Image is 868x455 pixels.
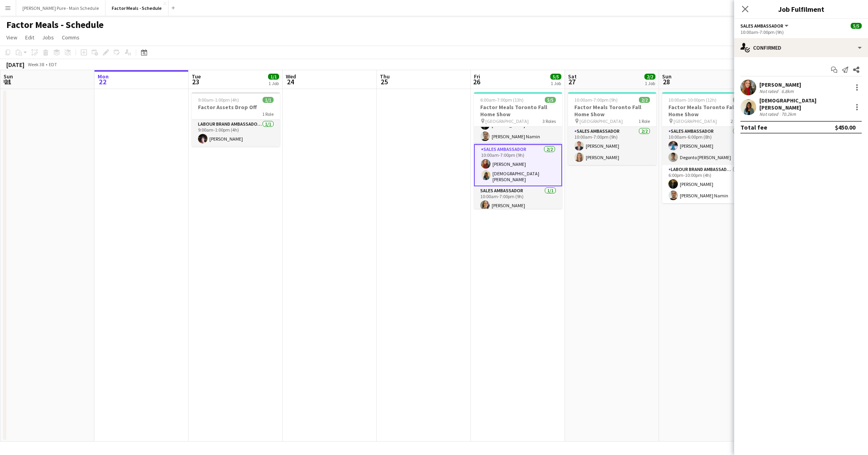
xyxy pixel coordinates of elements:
div: Not rated [759,88,780,94]
span: 25 [379,77,390,86]
app-job-card: 10:00am-7:00pm (9h)2/2Factor Meals Toronto Fall Home Show [GEOGRAPHIC_DATA]1 RoleSales Ambassador... [568,92,656,165]
div: [DATE] [6,61,24,69]
span: Sat [568,73,577,80]
div: $450.00 [835,123,855,131]
span: 1 Role [262,111,274,117]
span: 27 [567,77,577,86]
app-card-role: Labour Brand Ambassadors2/26:00pm-10:00pm (4h)[PERSON_NAME][PERSON_NAME] Namin [662,165,750,203]
app-card-role: Sales Ambassador2/210:00am-7:00pm (9h)[PERSON_NAME][PERSON_NAME] [568,127,656,165]
app-card-role: Sales Ambassador1/110:00am-7:00pm (9h)[PERSON_NAME] [474,186,562,213]
div: 1 Job [551,80,561,86]
span: [GEOGRAPHIC_DATA] [674,118,717,124]
span: 5/5 [545,97,556,103]
app-card-role: Labour Brand Ambassadors1/19:00am-1:00pm (4h)[PERSON_NAME] [192,120,280,147]
span: 2 Roles [731,118,744,124]
button: Factor Meals - Schedule [105,0,168,16]
app-job-card: 6:00am-7:00pm (13h)5/5Factor Meals Toronto Fall Home Show [GEOGRAPHIC_DATA]3 RolesLabour Brand Am... [474,92,562,209]
a: Comms [59,32,83,43]
span: Sun [662,73,672,80]
span: Comms [62,34,80,41]
span: 1 Role [639,118,650,124]
div: Confirmed [734,38,868,57]
app-card-role: Sales Ambassador2/210:00am-7:00pm (9h)[PERSON_NAME][DEMOGRAPHIC_DATA] [PERSON_NAME] [474,144,562,186]
div: 1 Job [268,80,279,86]
h3: Factor Meals Toronto Fall Home Show [568,104,656,118]
a: Edit [22,32,37,43]
div: [PERSON_NAME] [759,81,801,88]
span: Edit [25,34,34,41]
button: Sales Ambassador [740,23,790,29]
span: 6:00am-7:00pm (13h) [480,97,524,103]
span: Wed [286,73,296,80]
span: 4/4 [733,97,744,103]
div: 10:00am-7:00pm (9h) [740,29,862,35]
span: 23 [191,77,201,86]
div: [DEMOGRAPHIC_DATA] [PERSON_NAME] [759,97,849,111]
span: View [6,34,17,41]
div: 1 Job [645,80,655,86]
h3: Factor Meals Toronto Fall Home Show [474,104,562,118]
span: Thu [380,73,390,80]
span: 26 [473,77,480,86]
h3: Job Fulfilment [734,4,868,14]
span: 1/1 [263,97,274,103]
span: Mon [98,73,109,80]
span: 10:00am-7:00pm (9h) [574,97,618,103]
span: 28 [661,77,672,86]
a: Jobs [39,32,57,43]
span: 9:00am-1:00pm (4h) [198,97,239,103]
span: 1/1 [268,74,279,80]
span: Fri [474,73,480,80]
span: 22 [96,77,109,86]
app-job-card: 10:00am-10:00pm (12h)4/4Factor Meals Toronto Fall Home Show [GEOGRAPHIC_DATA]2 RolesSales Ambassa... [662,92,750,203]
button: [PERSON_NAME] Pure - Main Schedule [16,0,105,16]
div: 70.2km [780,111,798,117]
span: 2/2 [639,97,650,103]
span: Sales Ambassador [740,23,783,29]
h3: Factor Meals Toronto Fall Home Show [662,104,750,118]
span: 24 [285,77,296,86]
span: 5/5 [851,23,862,29]
div: Not rated [759,111,780,117]
span: [GEOGRAPHIC_DATA] [485,118,529,124]
h3: Factor Assets Drop Off [192,104,280,111]
span: 10:00am-10:00pm (12h) [668,97,716,103]
a: View [3,32,20,43]
span: Week 38 [26,61,46,67]
span: Sun [4,73,13,80]
span: Tue [192,73,201,80]
span: 2/2 [644,74,655,80]
div: 6.8km [780,88,795,94]
h1: Factor Meals - Schedule [6,19,104,31]
div: Total fee [740,123,767,131]
span: 3 Roles [542,118,556,124]
app-job-card: 9:00am-1:00pm (4h)1/1Factor Assets Drop Off1 RoleLabour Brand Ambassadors1/19:00am-1:00pm (4h)[PE... [192,92,280,147]
span: [GEOGRAPHIC_DATA] [579,118,623,124]
div: EDT [49,61,57,67]
span: 5/5 [550,74,561,80]
span: 21 [2,77,13,86]
app-card-role: Sales Ambassador2/210:00am-6:00pm (8h)[PERSON_NAME]Degonto [PERSON_NAME] [662,127,750,165]
span: Jobs [42,34,54,41]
